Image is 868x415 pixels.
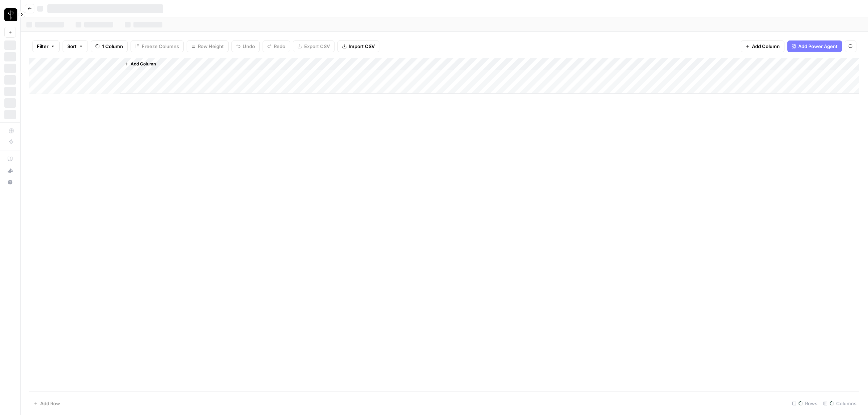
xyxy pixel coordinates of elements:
[131,40,184,52] button: Freeze Columns
[263,40,290,52] button: Redo
[5,165,16,176] div: What's new?
[741,40,784,52] button: Add Column
[37,43,48,50] span: Filter
[4,6,16,24] button: Workspace: LP Production Workloads
[198,43,224,50] span: Row Height
[787,40,842,52] button: Add Power Agent
[142,43,179,50] span: Freeze Columns
[40,400,60,407] span: Add Row
[4,165,16,176] button: What's new?
[4,153,16,165] a: AirOps Academy
[4,8,17,21] img: LP Production Workloads Logo
[91,40,128,52] button: 1 Column
[293,40,335,52] button: Export CSV
[304,43,330,50] span: Export CSV
[63,40,88,52] button: Sort
[231,40,260,52] button: Undo
[131,61,156,67] span: Add Column
[752,43,780,50] span: Add Column
[121,59,159,69] button: Add Column
[32,40,60,52] button: Filter
[243,43,255,50] span: Undo
[4,176,16,188] button: Help + Support
[820,398,859,409] div: Columns
[798,43,838,50] span: Add Power Agent
[337,40,379,52] button: Import CSV
[274,43,285,50] span: Redo
[29,398,64,409] button: Add Row
[349,43,375,50] span: Import CSV
[67,43,77,50] span: Sort
[102,43,123,50] span: 1 Column
[187,40,229,52] button: Row Height
[789,398,820,409] div: Rows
